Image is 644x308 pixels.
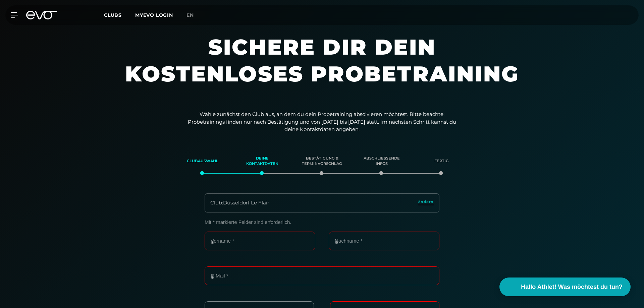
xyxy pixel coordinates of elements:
[181,152,224,170] div: Clubauswahl
[521,283,623,292] span: Hallo Athlet! Was möchtest du tun?
[418,199,434,205] span: ändern
[188,111,456,133] p: Wähle zunächst den Club aus, an dem du dein Probetraining absolvieren möchtest. Bitte beachte: Pr...
[104,12,122,18] span: Clubs
[499,278,631,296] button: Hallo Athlet! Was möchtest du tun?
[205,219,439,225] p: Mit * markierte Felder sind erforderlich.
[135,12,173,18] a: MYEVO LOGIN
[104,12,135,18] a: Clubs
[418,199,434,207] a: ändern
[186,12,194,18] span: en
[241,152,284,170] div: Deine Kontaktdaten
[301,152,343,170] div: Bestätigung & Terminvorschlag
[186,11,202,19] a: en
[420,152,463,170] div: Fertig
[360,152,403,170] div: Abschließende Infos
[121,34,523,101] h1: Sichere dir dein kostenloses Probetraining
[210,199,269,207] div: Club : Düsseldorf Le Flair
